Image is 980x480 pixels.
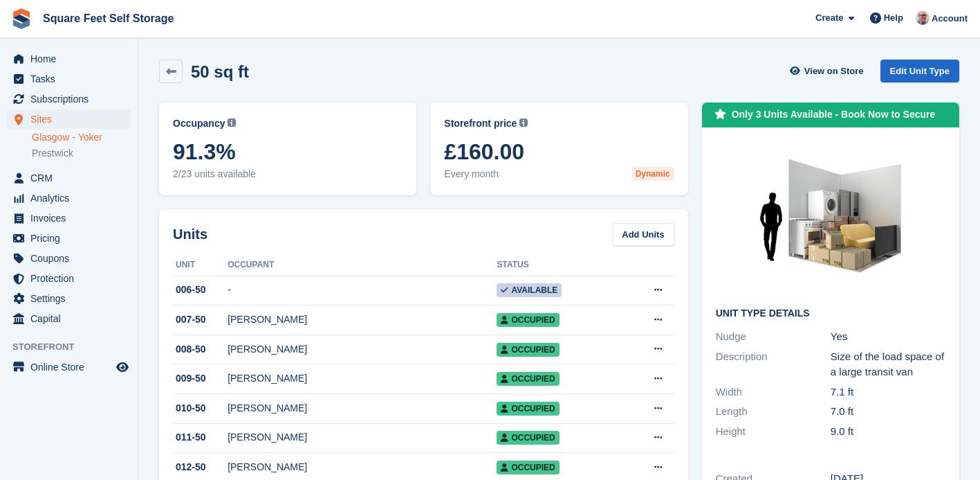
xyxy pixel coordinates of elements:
[716,349,831,380] div: Description
[30,89,113,109] span: Subscriptions
[7,269,131,288] a: menu
[880,60,959,82] a: Edit Unit Type
[732,107,936,122] div: Only 3 Units Available - Book Now to Secure
[497,461,559,474] span: Occupied
[884,11,903,25] span: Help
[444,116,517,131] span: Storefront price
[716,424,831,440] div: Height
[30,289,113,308] span: Settings
[831,349,945,380] div: Size of the load space of a large transit van
[173,371,228,386] div: 009-50
[30,269,113,288] span: Protection
[228,371,497,386] div: [PERSON_NAME]
[173,224,207,245] h2: Units
[173,342,228,357] div: 008-50
[831,404,945,420] div: 7.0 ft
[497,313,559,327] span: Occupied
[173,460,228,474] div: 012-50
[32,147,131,160] a: Prestwick
[37,7,179,30] a: Square Feet Self Storage
[32,131,131,144] a: Glasgow - Yoker
[30,309,113,328] span: Capital
[173,430,228,445] div: 011-50
[7,229,131,248] a: menu
[7,357,131,377] a: menu
[228,401,497,416] div: [PERSON_NAME]
[716,404,831,420] div: Length
[497,372,559,386] span: Occupied
[228,342,497,357] div: [PERSON_NAME]
[30,249,113,268] span: Coupons
[30,168,113,188] span: CRM
[716,384,831,400] div: Width
[30,49,113,69] span: Home
[7,69,131,89] a: menu
[916,11,930,25] img: David Greer
[7,289,131,308] a: menu
[497,254,626,276] th: Status
[30,109,113,129] span: Sites
[444,167,674,181] span: Every month
[7,89,131,109] a: menu
[497,343,559,357] span: Occupied
[173,116,225,131] span: Occupancy
[716,329,831,345] div: Nudge
[497,283,562,297] span: Available
[7,309,131,328] a: menu
[173,139,403,164] span: 91.3%
[497,402,559,416] span: Occupied
[519,118,528,127] img: icon-info-grey-7440780725fd019a000dd9b08b2336e03edf1995a4989e88bcd33f0948082b44.svg
[7,168,131,188] a: menu
[716,308,945,319] h2: Unit Type details
[173,312,228,327] div: 007-50
[173,254,228,276] th: Unit
[228,312,497,327] div: [PERSON_NAME]
[114,359,131,375] a: Preview store
[228,430,497,445] div: [PERSON_NAME]
[7,188,131,208] a: menu
[173,283,228,297] div: 006-50
[804,64,864,78] span: View on Store
[788,60,869,82] a: View on Store
[727,141,934,297] img: 50-sqft-unit.jpg
[228,460,497,474] div: [PERSON_NAME]
[631,167,674,181] div: Dynamic
[30,188,113,208] span: Analytics
[612,223,674,246] a: Add Units
[815,11,843,25] span: Create
[7,249,131,268] a: menu
[173,401,228,416] div: 010-50
[11,8,32,29] img: stora-icon-8386f47178a22dfd0bd8f6a31ec36ba5ce8667c1dd55bd0f319d3a0aa187defe.svg
[173,167,403,181] span: 2/23 units available
[831,329,945,345] div: Yes
[831,384,945,400] div: 7.1 ft
[831,424,945,440] div: 9.0 ft
[191,62,249,81] h2: 50 sq ft
[228,254,497,276] th: Occupant
[30,208,113,228] span: Invoices
[932,12,968,26] span: Account
[497,431,559,445] span: Occupied
[30,229,113,248] span: Pricing
[7,109,131,129] a: menu
[228,276,497,305] td: -
[12,340,138,354] span: Storefront
[444,139,674,164] span: £160.00
[7,208,131,228] a: menu
[30,69,113,89] span: Tasks
[30,357,113,377] span: Online Store
[7,49,131,69] a: menu
[228,118,236,127] img: icon-info-grey-7440780725fd019a000dd9b08b2336e03edf1995a4989e88bcd33f0948082b44.svg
